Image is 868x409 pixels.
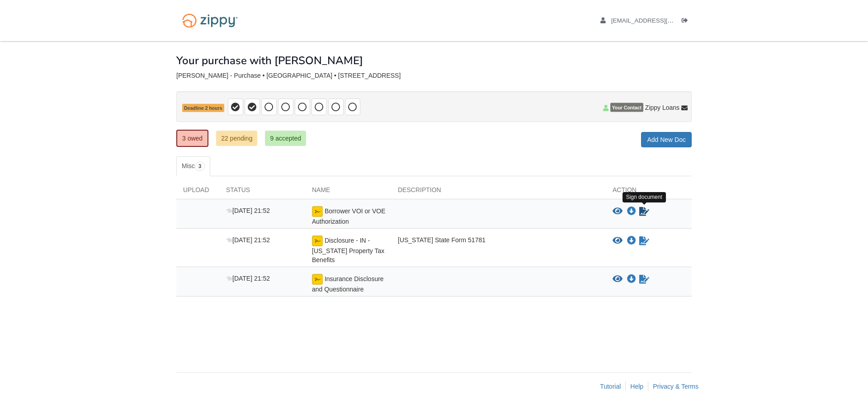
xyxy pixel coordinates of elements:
img: Logo [176,9,244,32]
a: Help [630,383,643,390]
h1: Your purchase with [PERSON_NAME] [176,55,363,66]
a: Tutorial [600,383,621,390]
span: Zippy Loans [645,103,679,112]
a: 3 owed [176,130,208,147]
span: [DATE] 21:52 [226,236,270,244]
a: Add New Doc [641,132,692,147]
button: View Disclosure - IN - Indiana Property Tax Benefits [613,236,623,245]
div: Description [391,185,606,199]
div: Status [219,185,305,199]
div: [US_STATE] State Form 51781 [391,235,606,264]
div: [PERSON_NAME] - Purchase • [GEOGRAPHIC_DATA] • [STREET_ADDRESS] [176,72,692,80]
img: Ready for you to esign [312,274,323,285]
div: Action [606,185,692,199]
a: edit profile [600,17,715,26]
a: Sign Form [638,235,650,246]
a: 9 accepted [265,131,306,146]
a: Download Borrower VOI or VOE Authorization [627,208,636,215]
img: Ready for you to esign [312,206,323,217]
a: Sign Form [638,274,650,285]
a: Sign Form [638,206,650,217]
a: Privacy & Terms [653,383,698,390]
a: Download Insurance Disclosure and Questionnaire [627,276,636,283]
span: [DATE] 21:52 [226,207,270,214]
span: 3 [195,162,205,171]
a: Log out [682,17,692,26]
img: Ready for you to esign [312,235,323,246]
a: 22 pending [216,131,257,146]
button: View Borrower VOI or VOE Authorization [613,207,623,216]
a: Download Disclosure - IN - Indiana Property Tax Benefits [627,237,636,244]
span: Borrower VOI or VOE Authorization [312,207,385,225]
span: [DATE] 21:52 [226,275,270,282]
div: Upload [176,185,219,199]
div: Sign document [623,192,666,202]
span: Your Contact [610,103,643,112]
span: Insurance Disclosure and Questionnaire [312,275,384,293]
span: dcleman86@gmail.com [611,17,715,24]
div: Name [305,185,391,199]
span: Disclosure - IN - [US_STATE] Property Tax Benefits [312,237,384,263]
button: View Insurance Disclosure and Questionnaire [613,275,623,284]
a: Misc [176,156,210,176]
span: Deadline 2 hours [182,104,224,113]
